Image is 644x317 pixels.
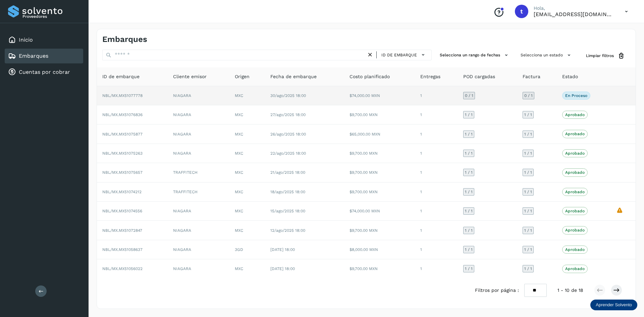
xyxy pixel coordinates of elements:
[5,49,83,63] div: Embarques
[168,182,229,202] td: TRAFFITECH
[415,202,458,221] td: 1
[415,144,458,163] td: 1
[19,37,33,43] a: Inicio
[465,248,473,252] span: 1 / 1
[344,124,415,144] td: $65,000.00 MXN
[420,73,440,80] span: Entregas
[596,302,632,308] p: Aprender Solvento
[465,228,473,232] span: 1 / 1
[229,105,265,124] td: MXC
[415,240,458,259] td: 1
[270,209,305,213] span: 15/ago/2025 18:00
[518,50,575,61] button: Selecciona un estado
[565,209,585,213] p: Aprobado
[344,163,415,182] td: $9,700.00 MXN
[344,144,415,163] td: $9,700.00 MXN
[229,240,265,259] td: 3GD
[415,86,458,105] td: 1
[562,73,578,80] span: Estado
[168,144,229,163] td: NIAGARA
[102,170,143,175] span: NBL/MX.MX51075657
[229,163,265,182] td: MXC
[168,202,229,221] td: NIAGARA
[524,132,532,136] span: 1 / 1
[344,86,415,105] td: $74,000.00 MXN
[415,105,458,124] td: 1
[102,132,143,137] span: NBL/MX.MX51075877
[5,65,83,80] div: Cuentas por cobrar
[524,248,532,252] span: 1 / 1
[102,112,143,117] span: NBL/MX.MX51076836
[229,182,265,202] td: MXC
[270,112,306,117] span: 27/ago/2025 18:00
[475,287,519,294] span: Filtros por página :
[565,93,587,98] p: En proceso
[102,228,142,233] span: NBL/MX.MX51072847
[379,50,429,60] button: ID de embarque
[586,53,614,59] span: Limpiar filtros
[465,170,473,174] span: 1 / 1
[524,94,533,98] span: 0 / 1
[524,267,532,271] span: 1 / 1
[344,240,415,259] td: $8,000.00 MXN
[270,132,306,137] span: 26/ago/2025 18:00
[565,112,585,117] p: Aprobado
[465,94,473,98] span: 0 / 1
[19,53,48,59] a: Embarques
[229,144,265,163] td: MXC
[415,259,458,278] td: 1
[229,259,265,278] td: MXC
[229,86,265,105] td: MXC
[22,14,80,19] p: Proveedores
[415,182,458,202] td: 1
[534,5,614,11] p: Hola,
[270,93,306,98] span: 30/ago/2025 18:00
[229,124,265,144] td: MXC
[344,259,415,278] td: $9,700.00 MXN
[465,113,473,117] span: 1 / 1
[102,190,142,194] span: NBL/MX.MX51074212
[437,50,513,61] button: Selecciona un rango de fechas
[344,202,415,221] td: $74,000.00 MXN
[524,209,532,213] span: 1 / 1
[381,52,417,58] span: ID de embarque
[415,124,458,144] td: 1
[168,124,229,144] td: NIAGARA
[102,73,140,80] span: ID de embarque
[465,267,473,271] span: 1 / 1
[168,163,229,182] td: TRAFFITECH
[102,35,147,44] h4: Embarques
[344,105,415,124] td: $9,700.00 MXN
[534,11,614,17] p: teamgcabrera@traffictech.com
[168,259,229,278] td: NIAGARA
[557,287,583,294] span: 1 - 10 de 18
[565,228,585,232] p: Aprobado
[235,73,250,80] span: Origen
[415,163,458,182] td: 1
[344,182,415,202] td: $9,700.00 MXN
[102,266,143,271] span: NBL/MX.MX51056022
[465,190,473,194] span: 1 / 1
[524,170,532,174] span: 1 / 1
[102,93,143,98] span: NBL/MX.MX51077778
[102,247,143,252] span: NBL/MX.MX51058637
[465,151,473,155] span: 1 / 1
[168,86,229,105] td: NIAGARA
[173,73,207,80] span: Cliente emisor
[524,151,532,155] span: 1 / 1
[102,151,143,156] span: NBL/MX.MX51075263
[565,247,585,252] p: Aprobado
[581,50,630,62] button: Limpiar filtros
[270,170,305,175] span: 21/ago/2025 18:00
[465,132,473,136] span: 1 / 1
[270,190,305,194] span: 18/ago/2025 18:00
[229,202,265,221] td: MXC
[463,73,495,80] span: POD cargadas
[270,247,295,252] span: [DATE] 18:00
[565,190,585,194] p: Aprobado
[565,266,585,271] p: Aprobado
[168,105,229,124] td: NIAGARA
[565,131,585,136] p: Aprobado
[102,209,142,213] span: NBL/MX.MX51074556
[5,33,83,47] div: Inicio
